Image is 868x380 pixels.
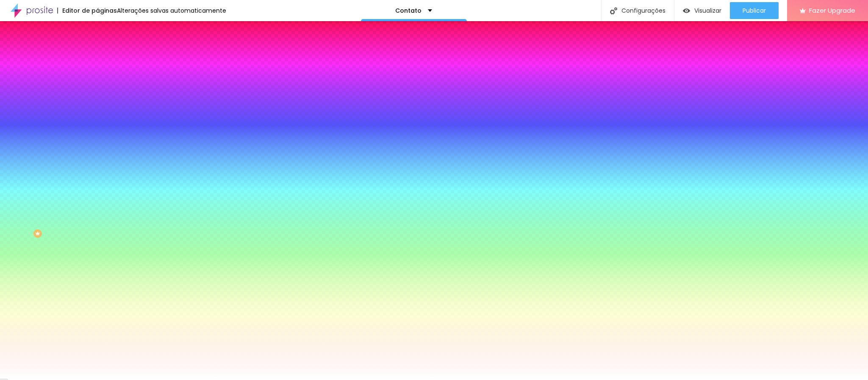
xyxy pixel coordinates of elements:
div: Editor de páginas [57,8,117,14]
span: Visualizar [694,7,721,14]
span: Publicar [743,7,766,14]
img: view-1.svg [683,7,690,14]
img: Icone [610,7,617,14]
button: Visualizar [674,2,730,19]
button: Publicar [730,2,779,19]
div: Alterações salvas automaticamente [117,8,226,14]
span: Fazer Upgrade [809,7,855,14]
p: Contato [395,8,422,14]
